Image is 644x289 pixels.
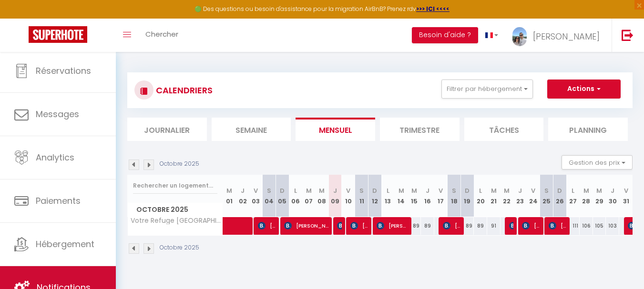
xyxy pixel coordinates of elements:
[294,186,297,195] abbr: L
[267,186,271,195] abbr: S
[606,217,619,235] div: 103
[160,243,199,252] p: Octobre 2025
[580,217,593,235] div: 106
[441,80,533,99] button: Filtrer par hébergement
[276,175,289,217] th: 05
[212,118,291,141] li: Semaine
[421,175,434,217] th: 16
[289,175,302,217] th: 06
[333,186,337,195] abbr: J
[504,186,510,195] abbr: M
[439,186,443,195] abbr: V
[36,238,94,250] span: Hébergement
[593,175,606,217] th: 29
[328,175,342,217] th: 09
[408,175,421,217] th: 15
[416,5,450,13] a: >>> ICI <<<<
[505,19,612,52] a: ... [PERSON_NAME]
[408,217,421,235] div: 89
[36,108,79,120] span: Messages
[223,175,236,217] th: 01
[557,186,562,195] abbr: D
[501,175,514,217] th: 22
[513,175,527,217] th: 23
[452,186,456,195] abbr: S
[583,186,589,195] abbr: M
[263,175,276,217] th: 04
[368,175,381,217] th: 12
[160,159,199,169] p: Octobre 2025
[622,29,634,41] img: logout
[531,186,535,195] abbr: V
[302,175,316,217] th: 07
[474,217,487,235] div: 89
[562,155,633,169] button: Gestion des prix
[399,186,404,195] abbr: M
[380,118,460,141] li: Trimestre
[319,186,325,195] abbr: M
[372,186,377,195] abbr: D
[606,175,619,217] th: 30
[236,175,249,217] th: 02
[346,186,350,195] abbr: V
[129,217,225,224] span: Votre Refuge [GEOGRAPHIC_DATA]/Gare avec Garage
[566,217,580,235] div: 111
[479,186,482,195] abbr: L
[448,175,461,217] th: 18
[487,175,501,217] th: 21
[36,65,91,77] span: Réservations
[443,217,460,235] span: [PERSON_NAME]
[518,186,522,195] abbr: J
[153,80,213,101] h3: CALENDRIERS
[296,118,375,141] li: Mensuel
[540,175,553,217] th: 25
[381,175,395,217] th: 13
[426,186,429,195] abbr: J
[342,175,355,217] th: 10
[593,217,606,235] div: 105
[533,30,600,42] span: [PERSON_NAME]
[547,80,621,99] button: Actions
[133,177,217,194] input: Rechercher un logement...
[359,186,364,195] abbr: S
[254,186,258,195] abbr: V
[226,186,232,195] abbr: M
[306,186,312,195] abbr: M
[29,26,87,43] img: Super Booking
[474,175,487,217] th: 20
[460,217,474,235] div: 89
[596,186,602,195] abbr: M
[465,186,470,195] abbr: D
[421,217,434,235] div: 89
[464,118,544,141] li: Tâches
[355,175,368,217] th: 11
[127,118,207,141] li: Journalier
[138,19,185,52] a: Chercher
[553,175,566,217] th: 26
[522,217,540,235] span: [PERSON_NAME] Cequine [PERSON_NAME]
[145,29,178,39] span: Chercher
[527,175,540,217] th: 24
[350,217,368,235] span: [PERSON_NAME]
[491,186,497,195] abbr: M
[624,186,628,195] abbr: V
[284,217,328,235] span: [PERSON_NAME]
[580,175,593,217] th: 28
[280,186,285,195] abbr: D
[377,217,408,235] span: [PERSON_NAME]
[619,175,633,217] th: 31
[512,27,527,46] img: ...
[412,27,478,43] button: Besoin d'aide ?
[611,186,614,195] abbr: J
[316,175,329,217] th: 08
[36,195,81,207] span: Paiements
[249,175,263,217] th: 03
[434,175,448,217] th: 17
[387,186,389,195] abbr: L
[549,217,566,235] span: [PERSON_NAME]
[411,186,417,195] abbr: M
[258,217,276,235] span: [PERSON_NAME]
[572,186,574,195] abbr: L
[509,217,513,235] span: [PERSON_NAME]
